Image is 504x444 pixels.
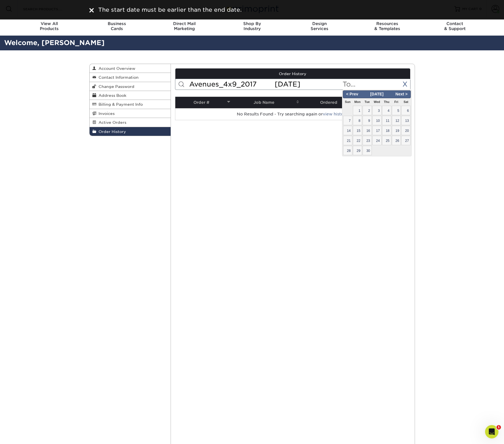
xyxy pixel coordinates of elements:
span: View All [16,21,83,26]
a: Resources& Templates [353,18,421,36]
span: 1 [353,106,362,115]
span: 17 [372,126,382,135]
span: 11 [382,116,391,125]
div: & Support [421,21,489,31]
span: < Prev [344,91,361,97]
img: close [89,8,94,13]
span: 1 [496,425,501,430]
span: 12 [392,116,401,125]
span: 29 [353,146,362,155]
span: 5 [392,106,401,115]
a: Active Orders [90,118,171,127]
a: Address Book [90,91,171,100]
span: Invoices [96,111,115,116]
a: Order History [175,68,410,79]
div: Industry [218,21,286,31]
span: Account Overview [96,66,135,71]
th: Mon [353,98,362,105]
span: Next > [393,91,410,97]
iframe: Intercom live chat [485,425,498,438]
span: 23 [363,136,372,145]
a: Billing & Payment Info [90,100,171,109]
span: Contact Information [96,75,139,80]
th: Job Name [232,97,301,108]
span: Resources [353,21,421,26]
span: Shop By [218,21,286,26]
a: Contact Information [90,73,171,82]
a: Contact& Support [421,18,489,36]
div: Products [16,21,83,31]
span: 28 [343,146,352,155]
span: [DATE] [368,92,385,96]
span: Contact [421,21,489,26]
a: DesignServices [286,18,353,36]
a: Order History [90,127,171,136]
span: 4 [382,106,391,115]
span: 14 [343,126,352,135]
span: 30 [363,146,372,155]
span: Active Orders [96,120,126,125]
th: Order # [175,97,232,108]
span: The start date must be earlier than the end date. [98,6,242,13]
a: Change Password [90,82,171,91]
span: Direct Mail [151,21,218,26]
span: 6 [401,106,410,115]
span: 7 [343,116,352,125]
div: Cards [83,21,151,31]
th: Ordered [301,97,361,108]
span: 22 [353,136,362,145]
th: Wed [372,98,382,105]
span: 18 [382,126,391,135]
span: 25 [382,136,391,145]
input: Search Orders... [189,79,274,90]
span: Design [286,21,353,26]
span: 13 [401,116,410,125]
span: 9 [363,116,372,125]
span: 8 [353,116,362,125]
span: Address Book [96,93,126,98]
span: Order History [96,129,126,134]
span: 27 [401,136,410,145]
input: From... [274,79,342,90]
span: 26 [392,136,401,145]
span: 3 [372,106,382,115]
a: Shop ByIndustry [218,18,286,36]
span: 16 [363,126,372,135]
span: 15 [353,126,362,135]
span: 10 [372,116,382,125]
a: view history [323,112,348,116]
div: Marketing [151,21,218,31]
span: 24 [372,136,382,145]
th: Sun [343,98,353,105]
a: Direct MailMarketing [151,18,218,36]
span: 19 [392,126,401,135]
th: Sat [401,98,411,105]
a: Invoices [90,109,171,118]
th: Tue [362,98,372,105]
div: Services [286,21,353,31]
span: Change Password [96,84,134,89]
span: 20 [401,126,410,135]
span: Business [83,21,151,26]
th: Fri [392,98,401,105]
th: Thu [382,98,392,105]
a: BusinessCards [83,18,151,36]
input: To... [342,79,410,90]
a: X [402,80,407,88]
span: 2 [363,106,372,115]
a: Account Overview [90,64,171,73]
td: No Results Found - Try searching again or . [175,108,410,120]
div: & Templates [353,21,421,31]
a: View AllProducts [16,18,83,36]
span: 21 [343,136,352,145]
span: Billing & Payment Info [96,102,143,107]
